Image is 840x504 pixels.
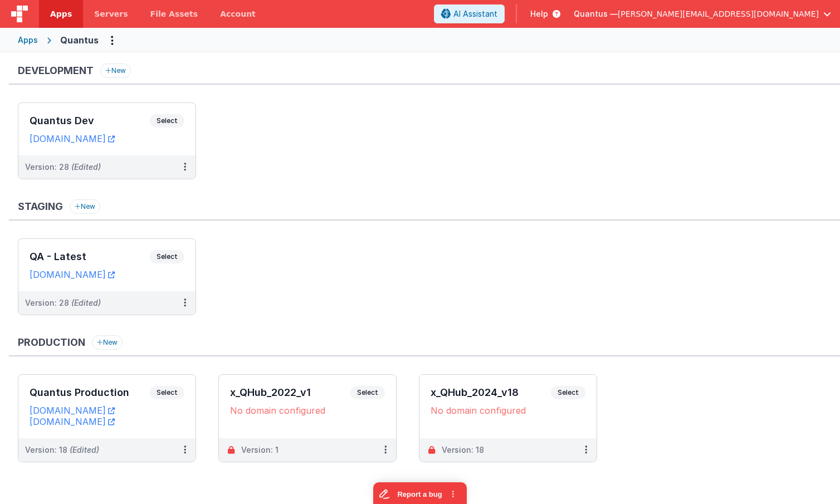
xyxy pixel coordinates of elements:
span: File Assets [150,8,198,19]
span: Select [150,250,184,263]
span: (Edited) [71,162,101,172]
div: Version: 28 [25,297,101,309]
button: Quantus — [PERSON_NAME][EMAIL_ADDRESS][DOMAIN_NAME] [574,8,831,19]
span: (Edited) [71,298,101,307]
button: New [100,63,131,78]
button: New [70,199,100,214]
span: Apps [50,8,72,19]
div: Apps [18,35,38,46]
h3: QA - Latest [30,251,150,262]
a: [DOMAIN_NAME] [30,416,115,427]
h3: Quantus Production [30,387,150,398]
span: Select [150,386,184,399]
div: Version: 18 [442,444,484,456]
span: AI Assistant [453,8,497,19]
a: [DOMAIN_NAME] [30,405,115,416]
div: Version: 28 [25,162,101,173]
a: [DOMAIN_NAME] [30,269,115,280]
h3: Development [18,65,94,76]
button: New [92,335,123,350]
span: Select [350,386,385,399]
div: Version: 1 [241,444,279,456]
div: Version: 18 [25,444,99,456]
h3: Quantus Dev [30,115,150,126]
h3: Production [18,337,85,348]
h3: x_QHub_2024_v18 [431,387,551,398]
a: [DOMAIN_NAME] [30,133,115,144]
span: Quantus — [574,8,618,19]
h3: Staging [18,201,63,212]
h3: x_QHub_2022_v1 [230,387,350,398]
div: No domain configured [431,405,585,416]
button: Options [103,31,121,49]
span: Select [150,114,184,128]
span: Servers [94,8,128,19]
button: AI Assistant [434,4,505,23]
span: [PERSON_NAME][EMAIL_ADDRESS][DOMAIN_NAME] [618,8,819,19]
div: Quantus [60,33,99,47]
span: (Edited) [70,445,99,454]
span: Select [551,386,585,399]
span: Help [530,8,548,19]
div: No domain configured [230,405,385,416]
